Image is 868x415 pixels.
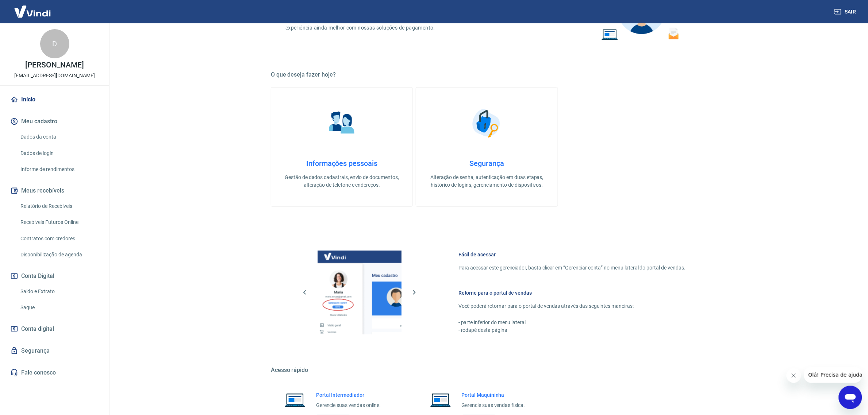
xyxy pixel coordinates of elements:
[462,391,525,399] h6: Portal Maquininha
[18,284,100,299] a: Saldo e Extrato
[425,391,456,409] img: Imagem de um notebook aberto
[4,5,61,11] span: Olá! Precisa de ajuda?
[316,402,381,409] p: Gerencie suas vendas online.
[271,71,703,78] h5: O que deseja fazer hoje?
[458,326,685,334] p: - rodapé desta página
[18,162,100,177] a: Informe de rendimentos
[9,92,100,108] a: Início
[462,402,525,409] p: Gerencie suas vendas física.
[271,87,413,207] a: Informações pessoaisInformações pessoaisGestão de dados cadastrais, envio de documentos, alteraçã...
[18,129,100,144] a: Dados da conta
[9,343,100,359] a: Segurança
[21,324,54,334] span: Conta digital
[416,87,558,207] a: SegurançaSegurançaAlteração de senha, autenticação em duas etapas, histórico de logins, gerenciam...
[9,113,100,129] button: Meu cadastro
[283,174,401,189] p: Gestão de dados cadastrais, envio de documentos, alteração de telefone e endereços.
[9,321,100,337] a: Conta digital
[324,105,360,141] img: Informações pessoais
[469,105,505,141] img: Segurança
[428,159,546,168] h4: Segurança
[25,61,84,69] p: [PERSON_NAME]
[283,159,401,168] h4: Informações pessoais
[40,29,69,58] div: D
[316,391,381,399] h6: Portal Intermediador
[9,183,100,199] button: Meus recebíveis
[18,215,100,230] a: Recebíveis Futuros Online
[18,247,100,262] a: Disponibilização de agenda
[9,365,100,381] a: Fale conosco
[14,72,95,79] p: [EMAIL_ADDRESS][DOMAIN_NAME]
[458,319,685,326] p: - parte inferior do menu lateral
[458,302,685,310] p: Você poderá retornar para o portal de vendas através das seguintes maneiras:
[9,0,56,23] img: Vindi
[9,268,100,284] button: Conta Digital
[787,368,801,383] iframe: Fechar mensagem
[280,391,310,409] img: Imagem de um notebook aberto
[318,251,402,334] img: Imagem da dashboard mostrando o botão de gerenciar conta na sidebar no lado esquerdo
[18,300,100,315] a: Saque
[18,231,100,246] a: Contratos com credores
[271,366,703,374] h5: Acesso rápido
[839,386,862,409] iframe: Botão para abrir a janela de mensagens
[458,264,685,272] p: Para acessar este gerenciador, basta clicar em “Gerenciar conta” no menu lateral do portal de ven...
[18,199,100,214] a: Relatório de Recebíveis
[458,251,685,258] h6: Fácil de acessar
[428,174,546,189] p: Alteração de senha, autenticação em duas etapas, histórico de logins, gerenciamento de dispositivos.
[833,5,859,19] button: Sair
[804,367,862,383] iframe: Mensagem da empresa
[18,146,100,161] a: Dados de login
[458,289,685,296] h6: Retorne para o portal de vendas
